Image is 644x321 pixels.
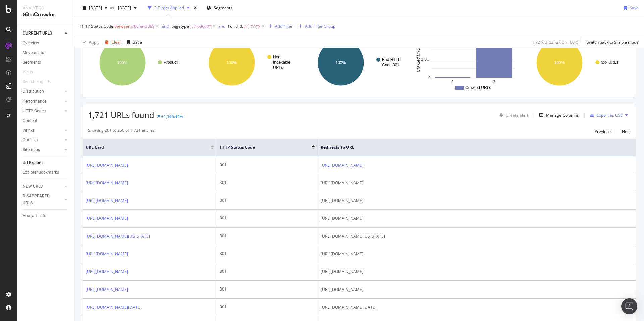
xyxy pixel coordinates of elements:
[554,60,565,65] text: 100%
[86,144,209,150] span: URL Card
[86,268,128,275] a: [URL][DOMAIN_NAME]
[587,110,623,120] button: Export as CSV
[421,57,431,62] text: 1,0…
[23,40,39,47] div: Overview
[80,37,99,48] button: Apply
[416,34,521,92] svg: A chart.
[23,49,69,56] a: Movements
[89,39,99,45] div: Apply
[23,212,46,219] div: Analysis Info
[321,268,363,275] span: [URL][DOMAIN_NAME]
[115,3,139,13] button: [DATE]
[23,117,69,124] a: Content
[117,60,128,65] text: 100%
[197,34,302,92] svg: A chart.
[275,23,293,29] div: Add Filter
[88,109,154,120] span: 1,721 URLs found
[23,193,63,207] a: DISAPPEARED URLS
[305,23,335,29] div: Add Filter Group
[23,5,69,11] div: Analytics
[23,169,69,176] a: Explorer Bookmarks
[23,78,51,85] div: Search Engines
[86,251,128,257] a: [URL][DOMAIN_NAME]
[23,146,40,153] div: Sitemaps
[220,144,302,150] span: HTTP Status Code
[164,60,178,65] text: Product
[23,159,69,166] a: Url Explorer
[86,162,128,169] a: [URL][DOMAIN_NAME]
[321,286,363,293] span: [URL][DOMAIN_NAME]
[23,127,63,134] a: Inlinks
[601,60,619,65] text: 3xx URLs
[382,63,399,67] text: Code 301
[220,304,315,310] div: 301
[321,197,363,204] span: [URL][DOMAIN_NAME]
[133,39,142,45] div: Save
[306,34,411,92] div: A chart.
[587,39,639,45] div: Switch back to Simple mode
[321,304,376,311] span: [URL][DOMAIN_NAME][DATE]
[321,251,363,257] span: [URL][DOMAIN_NAME]
[630,5,639,11] div: Save
[23,108,46,115] div: HTTP Codes
[451,80,453,84] text: 2
[23,49,44,56] div: Movements
[220,251,315,257] div: 301
[525,34,631,92] svg: A chart.
[621,298,637,314] div: Open Intercom Messenger
[161,114,183,119] div: +1,165.44%
[23,30,63,37] a: CURRENT URLS
[382,57,401,62] text: Bad HTTP
[296,22,335,30] button: Add Filter Group
[493,80,495,84] text: 3
[23,169,59,176] div: Explorer Bookmarks
[80,3,110,13] button: [DATE]
[111,39,121,45] div: Clear
[23,183,63,190] a: NEW URLS
[336,60,346,65] text: 100%
[321,233,385,240] span: [URL][DOMAIN_NAME][US_STATE]
[546,112,579,118] div: Manage Columns
[23,193,57,207] div: DISAPPEARED URLS
[23,88,44,95] div: Distribution
[23,137,63,144] a: Outlinks
[220,162,315,168] div: 301
[220,180,315,186] div: 301
[193,22,211,31] span: Product/*
[218,23,225,29] button: and
[321,162,363,169] a: [URL][DOMAIN_NAME]
[228,23,243,29] span: Full URL
[110,5,115,11] span: vs
[23,78,57,85] a: Search Engines
[23,11,69,19] div: SiteCrawler
[86,286,128,293] a: [URL][DOMAIN_NAME]
[226,60,237,65] text: 100%
[321,215,363,222] span: [URL][DOMAIN_NAME]
[23,69,40,76] a: Visits
[23,69,33,76] div: Visits
[88,34,193,92] svg: A chart.
[595,129,611,134] div: Previous
[23,40,69,47] a: Overview
[595,127,611,135] button: Previous
[622,127,631,135] button: Next
[115,5,131,11] span: 2025 Aug. 15th
[162,23,169,29] div: and
[23,59,69,66] a: Segments
[537,111,579,119] button: Manage Columns
[621,3,639,13] button: Save
[23,30,52,37] div: CURRENT URLS
[244,23,246,29] span: ≠
[273,60,290,65] text: Indexable
[506,112,528,118] div: Create alert
[88,127,155,135] div: Showing 201 to 250 of 1,721 entries
[321,180,363,186] span: [URL][DOMAIN_NAME]
[145,3,192,13] button: 3 Filters Applied
[266,22,293,30] button: Add Filter
[416,46,421,72] text: Crawled URLs
[218,23,225,29] div: and
[124,37,142,48] button: Save
[214,5,232,11] span: Segments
